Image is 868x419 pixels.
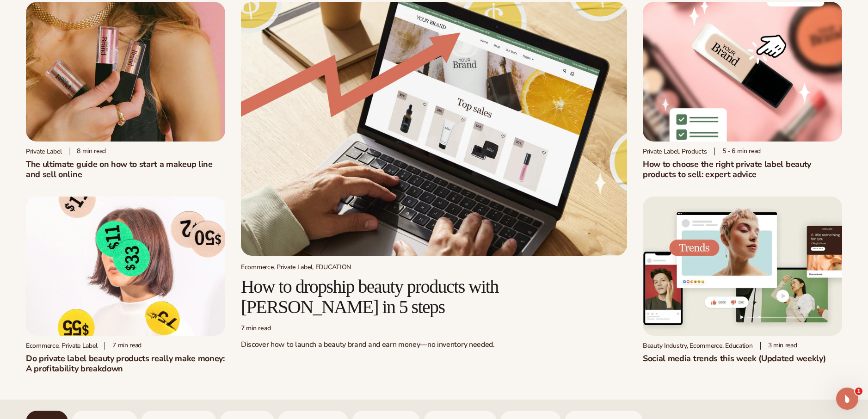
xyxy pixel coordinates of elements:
[760,342,797,350] div: 3 min read
[643,342,753,350] div: Beauty Industry, Ecommerce, Education
[836,388,858,410] iframe: Intercom live chat
[26,159,225,179] h1: The ultimate guide on how to start a makeup line and sell online
[643,159,842,179] h2: How to choose the right private label beauty products to sell: expert advice
[26,197,225,374] a: Profitability of private label company Ecommerce, Private Label 7 min readDo private label beauty...
[643,2,842,142] img: Private Label Beauty Products Click
[643,197,842,364] a: Social media trends this week (Updated weekly) Beauty Industry, Ecommerce, Education 3 min readSo...
[69,148,106,155] div: 8 min read
[241,340,627,350] p: Discover how to launch a beauty brand and earn money—no inventory needed.
[714,148,761,155] div: 5 - 6 min read
[26,2,225,142] img: Person holding branded make up with a solid pink background
[26,197,225,336] img: Profitability of private label company
[105,342,142,350] div: 7 min read
[643,2,842,179] a: Private Label Beauty Products Click Private Label, Products 5 - 6 min readHow to choose the right...
[241,2,627,357] a: Growing money with ecommerce Ecommerce, Private Label, EDUCATION How to dropship beauty products ...
[26,353,225,374] h2: Do private label beauty products really make money: A profitability breakdown
[643,353,842,364] h2: Social media trends this week (Updated weekly)
[643,148,707,155] div: Private Label, Products
[26,342,97,350] div: Ecommerce, Private Label
[241,263,627,271] div: Ecommerce, Private Label, EDUCATION
[241,325,627,333] div: 7 min read
[241,277,627,317] h2: How to dropship beauty products with [PERSON_NAME] in 5 steps
[241,2,627,256] img: Growing money with ecommerce
[26,148,62,155] div: Private label
[26,2,225,179] a: Person holding branded make up with a solid pink background Private label 8 min readThe ultimate ...
[855,388,862,395] span: 1
[643,197,842,336] img: Social media trends this week (Updated weekly)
